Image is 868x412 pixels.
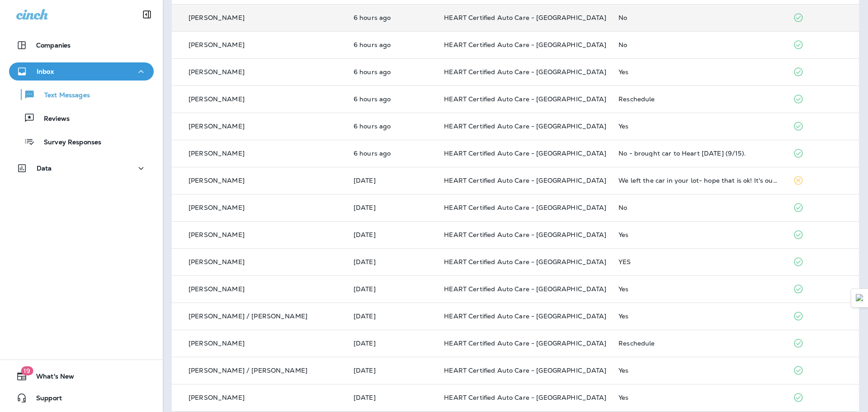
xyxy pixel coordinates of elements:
[618,68,778,76] div: Yes
[618,258,778,265] div: YES
[444,339,606,347] span: HEART Certified Auto Care - [GEOGRAPHIC_DATA]
[189,231,245,238] p: [PERSON_NAME]
[354,177,429,184] p: Sep 14, 2025 02:53 PM
[618,95,778,103] div: Reschedule
[444,68,606,76] span: HEART Certified Auto Care - [GEOGRAPHIC_DATA]
[444,366,606,374] span: HEART Certified Auto Care - [GEOGRAPHIC_DATA]
[354,68,429,76] p: Sep 15, 2025 09:10 AM
[444,312,606,320] span: HEART Certified Auto Care - [GEOGRAPHIC_DATA]
[354,313,429,320] p: Sep 14, 2025 10:20 AM
[618,394,778,401] div: Yes
[444,14,606,22] span: HEART Certified Auto Care - [GEOGRAPHIC_DATA]
[35,91,90,100] p: Text Messages
[618,285,778,293] div: Yes
[189,340,245,347] p: [PERSON_NAME]
[189,150,245,157] p: [PERSON_NAME]
[354,231,429,238] p: Sep 14, 2025 11:25 AM
[189,41,245,48] p: [PERSON_NAME]
[189,313,307,320] p: [PERSON_NAME] / [PERSON_NAME]
[354,41,429,48] p: Sep 15, 2025 09:13 AM
[189,258,245,265] p: [PERSON_NAME]
[9,36,154,54] button: Companies
[444,149,606,157] span: HEART Certified Auto Care - [GEOGRAPHIC_DATA]
[444,41,606,49] span: HEART Certified Auto Care - [GEOGRAPHIC_DATA]
[27,394,62,405] span: Support
[9,159,154,177] button: Data
[9,62,154,81] button: Inbox
[36,42,71,49] p: Companies
[618,367,778,374] div: Yes
[618,41,778,48] div: No
[618,204,778,211] div: No
[444,176,606,185] span: HEART Certified Auto Care - [GEOGRAPHIC_DATA]
[444,393,606,402] span: HEART Certified Auto Care - [GEOGRAPHIC_DATA]
[189,367,307,374] p: [PERSON_NAME] / [PERSON_NAME]
[134,5,160,24] button: Collapse Sidebar
[37,68,54,75] p: Inbox
[9,85,154,104] button: Text Messages
[21,366,33,375] span: 19
[444,122,606,130] span: HEART Certified Auto Care - [GEOGRAPHIC_DATA]
[354,204,429,211] p: Sep 14, 2025 12:13 PM
[189,204,245,211] p: [PERSON_NAME]
[189,394,245,401] p: [PERSON_NAME]
[189,68,245,76] p: [PERSON_NAME]
[856,294,864,302] img: Detect Auto
[618,231,778,238] div: Yes
[354,150,429,157] p: Sep 15, 2025 09:05 AM
[9,367,154,385] button: 19What's New
[37,165,52,172] p: Data
[9,389,154,407] button: Support
[354,340,429,347] p: Sep 14, 2025 10:18 AM
[35,138,101,147] p: Survey Responses
[35,115,70,123] p: Reviews
[354,258,429,265] p: Sep 14, 2025 11:06 AM
[618,340,778,347] div: Reschedule
[444,285,606,293] span: HEART Certified Auto Care - [GEOGRAPHIC_DATA]
[444,231,606,239] span: HEART Certified Auto Care - [GEOGRAPHIC_DATA]
[189,95,245,103] p: [PERSON_NAME]
[354,285,429,293] p: Sep 14, 2025 10:36 AM
[354,123,429,130] p: Sep 15, 2025 09:08 AM
[189,285,245,293] p: [PERSON_NAME]
[189,177,245,184] p: [PERSON_NAME]
[189,123,245,130] p: [PERSON_NAME]
[618,313,778,320] div: Yes
[444,95,606,103] span: HEART Certified Auto Care - [GEOGRAPHIC_DATA]
[444,258,606,266] span: HEART Certified Auto Care - [GEOGRAPHIC_DATA]
[9,109,154,128] button: Reviews
[9,132,154,151] button: Survey Responses
[444,204,606,212] span: HEART Certified Auto Care - [GEOGRAPHIC_DATA]
[189,14,245,21] p: [PERSON_NAME]
[618,123,778,130] div: Yes
[27,373,74,384] span: What's New
[354,95,429,103] p: Sep 15, 2025 09:09 AM
[618,177,778,184] div: We left the car in your lot- hope that is ok! It's our red Tesla.
[354,394,429,401] p: Sep 14, 2025 09:20 AM
[618,14,778,21] div: No
[354,367,429,374] p: Sep 14, 2025 10:05 AM
[618,150,778,157] div: No - brought car to Heart TODAY (9/15).
[354,14,429,21] p: Sep 15, 2025 09:16 AM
